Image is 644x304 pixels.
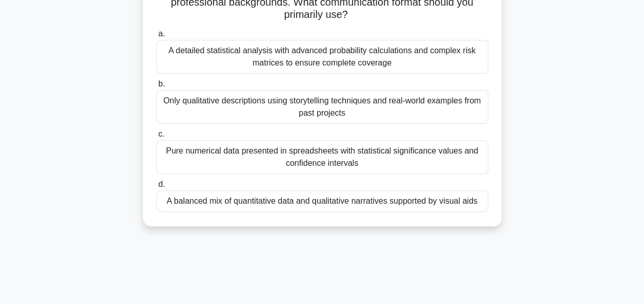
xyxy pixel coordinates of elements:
[158,129,164,138] span: c.
[158,29,165,38] span: a.
[156,90,488,124] div: Only qualitative descriptions using storytelling techniques and real-world examples from past pro...
[156,140,488,174] div: Pure numerical data presented in spreadsheets with statistical significance values and confidence...
[156,40,488,74] div: A detailed statistical analysis with advanced probability calculations and complex risk matrices ...
[158,79,165,88] span: b.
[156,190,488,212] div: A balanced mix of quantitative data and qualitative narratives supported by visual aids
[158,180,165,188] span: d.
